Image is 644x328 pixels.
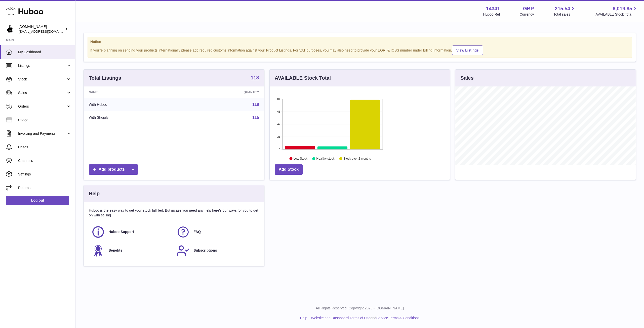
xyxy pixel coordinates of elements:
[90,39,629,44] strong: Notice
[555,5,570,12] span: 215.54
[84,98,181,111] td: With Huboo
[79,306,640,311] p: All Rights Reserved. Copyright 2025 - [DOMAIN_NAME]
[520,12,534,17] div: Currency
[300,316,307,320] a: Help
[193,248,217,253] span: Subscriptions
[89,164,138,175] a: Add products
[309,316,419,320] li: and
[90,45,629,55] div: If you're planning on sending your products internationally please add required customs informati...
[18,50,71,55] span: My Dashboard
[18,185,71,190] span: Returns
[181,86,264,98] th: Quantity
[251,75,259,80] strong: 118
[91,225,171,239] a: Huboo Support
[294,157,308,161] text: Low Stock
[311,316,370,320] a: Website and Dashboard Terms of Use
[19,24,64,34] div: [DOMAIN_NAME]
[193,229,201,234] span: FAQ
[6,196,69,205] a: Log out
[176,225,256,239] a: FAQ
[523,5,534,12] strong: GBP
[18,63,66,68] span: Listings
[376,316,420,320] a: Service Terms & Conditions
[277,123,280,126] text: 42
[18,118,71,122] span: Usage
[452,45,483,55] a: View Listings
[18,158,71,163] span: Channels
[251,75,259,81] a: 118
[553,12,576,17] span: Total sales
[84,111,181,124] td: With Shopify
[279,148,280,151] text: 0
[18,90,66,95] span: Sales
[613,5,632,12] span: 6,019.85
[18,145,71,150] span: Cases
[486,5,500,12] strong: 14341
[108,248,122,253] span: Benefits
[89,190,100,197] h3: Help
[18,104,66,109] span: Orders
[277,135,280,138] text: 21
[6,25,14,33] img: theperfumesampler@gmail.com
[277,110,280,113] text: 63
[252,102,259,107] a: 118
[275,75,331,81] h3: AVAILABLE Stock Total
[18,77,66,82] span: Stock
[595,5,638,17] a: 6,019.85 AVAILABLE Stock Total
[89,75,121,81] h3: Total Listings
[277,98,280,101] text: 84
[275,164,303,175] a: Add Stock
[252,115,259,120] a: 115
[316,157,335,161] text: Healthy stock
[18,131,66,136] span: Invoicing and Payments
[176,244,256,257] a: Subscriptions
[91,244,171,257] a: Benefits
[483,12,500,17] div: Huboo Ref
[18,172,71,177] span: Settings
[89,208,259,218] p: Huboo is the easy way to get your stock fulfilled. But incase you need any help here's our ways f...
[19,29,74,33] span: [EMAIL_ADDRESS][DOMAIN_NAME]
[84,86,181,98] th: Name
[595,12,638,17] span: AVAILABLE Stock Total
[343,157,371,161] text: Stock over 2 months
[108,229,134,234] span: Huboo Support
[460,75,473,81] h3: Sales
[553,5,576,17] a: 215.54 Total sales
